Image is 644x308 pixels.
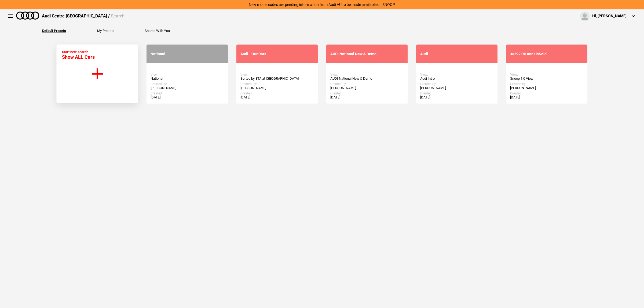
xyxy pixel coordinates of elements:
[151,73,224,76] div: View:
[145,29,170,32] button: Shared With You
[330,82,404,86] div: Created By:
[240,86,314,90] div: [PERSON_NAME]
[420,73,493,76] div: View:
[62,54,95,60] span: Show ALL Cars
[510,95,583,100] div: [DATE]
[510,91,583,95] div: Created:
[42,13,125,19] div: Audi Centre [GEOGRAPHIC_DATA] /
[420,95,493,100] div: [DATE]
[240,73,314,76] div: View:
[420,86,493,90] div: [PERSON_NAME]
[592,13,627,19] div: Hi, [PERSON_NAME]
[420,91,493,95] div: Created:
[330,95,404,100] div: [DATE]
[240,82,314,86] div: Created By:
[330,76,404,81] div: AUDI National New & Demo
[330,91,404,95] div: Created:
[240,52,314,56] div: Audi - Our Cars
[510,52,583,56] div: <=292 CU and UnSold
[16,12,39,20] img: audi.png
[510,76,583,81] div: Snoop 1.0 View
[420,82,493,86] div: Created By:
[151,86,224,90] div: [PERSON_NAME]
[151,76,224,81] div: National
[111,13,125,19] span: Search
[151,95,224,100] div: [DATE]
[240,91,314,95] div: Created:
[42,29,66,32] button: Default Presets
[330,52,404,56] div: AUDI National New & Demo
[151,52,224,56] div: National
[56,44,138,103] button: Start new search Show ALL Cars
[510,82,583,86] div: Created By:
[420,52,493,56] div: Audi
[240,95,314,100] div: [DATE]
[151,82,224,86] div: Created By:
[330,86,404,90] div: [PERSON_NAME]
[420,76,493,81] div: Audi Intro
[510,86,583,90] div: [PERSON_NAME]
[97,29,114,32] button: My Presets
[151,91,224,95] div: Created:
[510,73,583,76] div: View:
[240,76,314,81] div: Sorted by ETA at [GEOGRAPHIC_DATA]
[62,50,95,60] div: Start new search
[330,73,404,76] div: View:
